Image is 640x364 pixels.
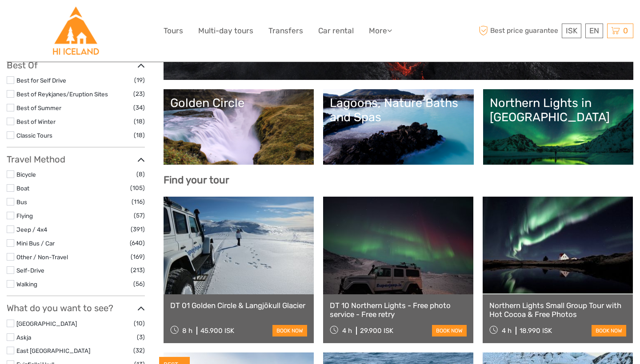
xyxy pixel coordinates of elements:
[16,212,33,219] a: Flying
[131,265,145,275] span: (213)
[318,24,354,37] a: Car rental
[164,174,229,186] b: Find your tour
[134,75,145,85] span: (19)
[566,26,577,35] span: ISK
[16,198,27,206] a: Bus
[133,89,145,99] span: (23)
[132,197,145,207] span: (116)
[198,24,253,37] a: Multi-day tours
[342,327,352,335] span: 4 h
[272,325,307,336] a: book now
[16,226,47,233] a: Jeep / 4x4
[477,24,560,38] span: Best price guarantee
[131,252,145,262] span: (169)
[170,96,308,158] a: Golden Circle
[7,154,145,165] h3: Travel Method
[489,301,626,319] a: Northern Lights Small Group Tour with Hot Cocoa & Free Photos
[137,332,145,342] span: (3)
[16,185,29,192] a: Boat
[592,325,626,336] a: book now
[164,24,183,37] a: Tours
[16,334,31,341] a: Askja
[133,345,145,356] span: (32)
[136,169,145,179] span: (8)
[7,60,145,71] h3: Best Of
[16,77,66,84] a: Best for Self Drive
[16,253,68,261] a: Other / Non-Travel
[360,327,393,335] div: 29.900 ISK
[134,318,145,328] span: (10)
[133,103,145,113] span: (34)
[369,24,392,37] a: More
[170,96,308,110] div: Golden Circle
[7,303,145,313] h3: What do you want to see?
[16,320,77,327] a: [GEOGRAPHIC_DATA]
[16,118,56,125] a: Best of Winter
[330,301,467,319] a: DT 10 Northern Lights - Free photo service - Free retry
[130,238,145,248] span: (640)
[585,24,603,38] div: EN
[16,171,36,178] a: Bicycle
[200,327,234,335] div: 45.900 ISK
[16,132,52,139] a: Classic Tours
[134,130,145,140] span: (18)
[134,210,145,221] span: (57)
[520,327,552,335] div: 18.990 ISK
[330,96,467,158] a: Lagoons, Nature Baths and Spas
[133,279,145,289] span: (56)
[490,96,627,125] div: Northern Lights in [GEOGRAPHIC_DATA]
[16,281,37,288] a: Walking
[131,224,145,234] span: (391)
[622,26,629,35] span: 0
[330,96,467,125] div: Lagoons, Nature Baths and Spas
[502,327,512,335] span: 4 h
[16,347,90,354] a: East [GEOGRAPHIC_DATA]
[16,104,61,111] a: Best of Summer
[432,325,467,336] a: book now
[134,116,145,127] span: (18)
[16,91,108,98] a: Best of Reykjanes/Eruption Sites
[16,240,55,247] a: Mini Bus / Car
[490,96,627,158] a: Northern Lights in [GEOGRAPHIC_DATA]
[268,24,303,37] a: Transfers
[52,7,100,55] img: Hostelling International
[130,183,145,193] span: (105)
[16,267,44,274] a: Self-Drive
[170,301,307,310] a: DT 01 Golden Circle & Langjökull Glacier
[182,327,192,335] span: 8 h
